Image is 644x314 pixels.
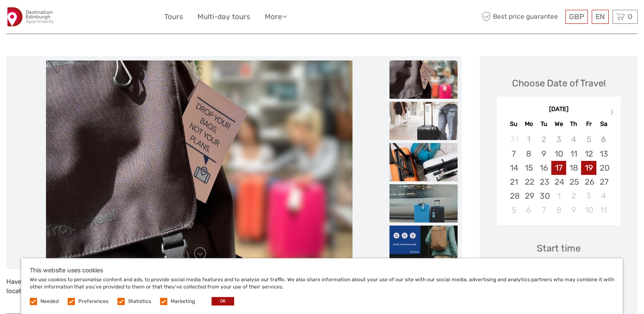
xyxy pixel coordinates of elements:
[566,118,581,130] div: Th
[581,147,596,161] div: Choose Friday, September 12th, 2025
[596,161,611,175] div: Choose Saturday, September 20th, 2025
[30,267,614,274] h5: This website uses cookies
[551,203,566,217] div: Choose Wednesday, October 8th, 2025
[566,161,581,175] div: Choose Thursday, September 18th, 2025
[78,298,109,305] label: Preferences
[6,6,55,27] img: 2975-d8c356c1-1139-4765-9adb-83c46dbfa04d_logo_small.jpg
[46,60,352,265] img: c6e232fa582a4343b7e1f399c51d5475_main_slider.jpg
[506,175,521,189] div: Choose Sunday, September 21st, 2025
[627,12,634,21] span: 0
[521,132,536,146] div: Not available Monday, September 1st, 2025
[506,161,521,175] div: Choose Sunday, September 14th, 2025
[521,203,536,217] div: Choose Monday, October 6th, 2025
[12,15,96,22] p: We're away right now. Please check back later!
[566,203,581,217] div: Choose Thursday, October 9th, 2025
[551,161,566,175] div: Choose Wednesday, September 17th, 2025
[521,189,536,203] div: Choose Monday, September 29th, 2025
[506,203,521,217] div: Choose Sunday, October 5th, 2025
[566,132,581,146] div: Not available Thursday, September 4th, 2025
[40,298,59,305] label: Needed
[536,147,551,161] div: Choose Tuesday, September 9th, 2025
[536,161,551,175] div: Choose Tuesday, September 16th, 2025
[569,12,584,21] span: GBP
[212,297,234,305] button: OK
[596,175,611,189] div: Choose Saturday, September 27th, 2025
[536,175,551,189] div: Choose Tuesday, September 23rd, 2025
[592,10,609,24] div: EN
[606,107,620,121] button: Next Month
[128,298,151,305] label: Statistics
[581,175,596,189] div: Choose Friday, September 26th, 2025
[497,105,621,114] div: [DATE]
[171,298,195,305] label: Marketing
[536,118,551,130] div: Tu
[596,118,611,130] div: Sa
[506,132,521,146] div: Not available Sunday, August 31st, 2025
[581,203,596,217] div: Choose Friday, October 10th, 2025
[536,132,551,146] div: Not available Tuesday, September 2nd, 2025
[551,175,566,189] div: Choose Wednesday, September 24th, 2025
[98,13,108,23] button: Open LiveChat chat widget
[389,184,458,223] img: 11f5638ea7854292a2015a5dd7339559_slider_thumbnail.jpg
[581,161,596,175] div: Choose Friday, September 19th, 2025
[521,147,536,161] div: Choose Monday, September 8th, 2025
[480,10,563,24] span: Best price guarantee
[581,189,596,203] div: Choose Friday, October 3rd, 2025
[265,11,287,23] a: More
[21,258,623,314] div: We use cookies to personalise content and ads, to provide social media features and to analyse ou...
[500,132,618,217] div: month 2025-09
[389,60,458,99] img: c6e232fa582a4343b7e1f399c51d5475_slider_thumbnail.jpg
[536,203,551,217] div: Choose Tuesday, October 7th, 2025
[566,147,581,161] div: Choose Thursday, September 11th, 2025
[389,143,458,181] img: 958bedaf33f7433cac24f9c1d15a6a80_slider_thumbnail.jpg
[551,132,566,146] div: Not available Wednesday, September 3rd, 2025
[521,175,536,189] div: Choose Monday, September 22nd, 2025
[506,189,521,203] div: Choose Sunday, September 28th, 2025
[551,147,566,161] div: Choose Wednesday, September 10th, 2025
[551,189,566,203] div: Choose Wednesday, October 1st, 2025
[536,189,551,203] div: Choose Tuesday, September 30th, 2025
[521,161,536,175] div: Choose Monday, September 15th, 2025
[506,118,521,130] div: Su
[164,11,183,23] a: Tours
[6,277,462,305] div: Have peace of mind knowing your bags are being looked after in a secure way and benefit from conv...
[389,226,458,264] img: fadb78981f6e42fea715f134c4e831b9_slider_thumbnail.jpg
[521,118,536,130] div: Mo
[566,175,581,189] div: Choose Thursday, September 25th, 2025
[537,242,581,255] div: Start time
[566,189,581,203] div: Choose Thursday, October 2nd, 2025
[512,77,606,90] div: Choose Date of Travel
[506,147,521,161] div: Choose Sunday, September 7th, 2025
[197,11,250,23] a: Multi-day tours
[581,132,596,146] div: Not available Friday, September 5th, 2025
[389,102,458,140] img: 26357e7b456c48049d1832ff0223af00_slider_thumbnail.jpg
[551,118,566,130] div: We
[596,189,611,203] div: Choose Saturday, October 4th, 2025
[581,118,596,130] div: Fr
[596,203,611,217] div: Choose Saturday, October 11th, 2025
[596,132,611,146] div: Not available Saturday, September 6th, 2025
[596,147,611,161] div: Choose Saturday, September 13th, 2025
